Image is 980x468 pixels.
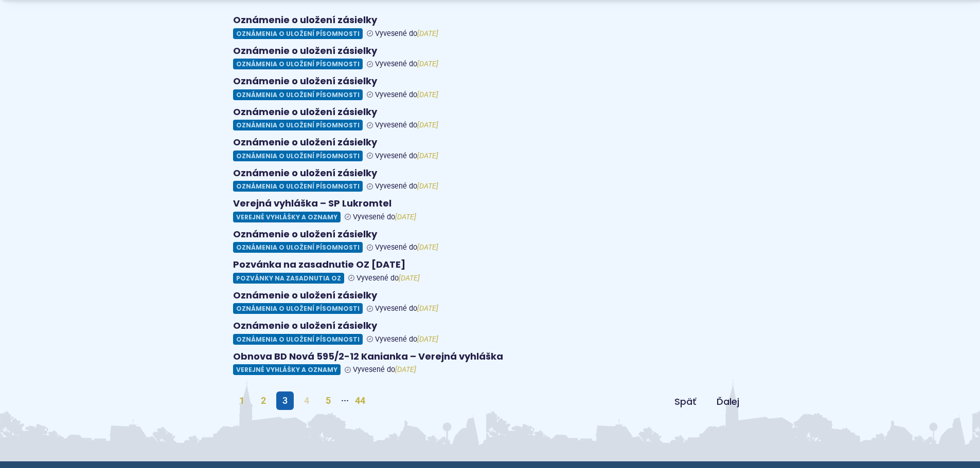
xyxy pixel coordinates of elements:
[233,76,747,87] h4: Oznámenie o uložení zásielky
[233,45,747,57] h4: Oznámenie o uložení zásielky
[233,198,747,210] h4: Verejná vyhláška – SP Lukromtel
[298,391,315,410] a: 4
[233,391,251,410] a: 1
[233,76,747,100] a: Oznámenie o uložení zásielky Oznámenia o uložení písomnosti Vyvesené do[DATE]
[276,391,294,410] span: 3
[233,290,747,314] a: Oznámenie o uložení zásielky Oznámenia o uložení písomnosti Vyvesené do[DATE]
[341,391,349,410] span: ···
[233,106,747,131] a: Oznámenie o uložení zásielky Oznámenia o uložení písomnosti Vyvesené do[DATE]
[233,198,747,222] a: Verejná vyhláška – SP Lukromtel Verejné vyhlášky a oznamy Vyvesené do[DATE]
[233,14,747,39] a: Oznámenie o uložení zásielky Oznámenia o uložení písomnosti Vyvesené do[DATE]
[233,14,747,26] h4: Oznámenie o uložení zásielky
[233,45,747,70] a: Oznámenie o uložení zásielky Oznámenia o uložení písomnosti Vyvesené do[DATE]
[233,320,747,345] a: Oznámenie o uložení zásielky Oznámenia o uložení písomnosti Vyvesené do[DATE]
[233,106,747,118] h4: Oznámenie o uložení zásielky
[708,392,747,411] a: Ďalej
[717,395,739,408] span: Ďalej
[233,259,747,271] h4: Pozvánka na zasadnutie OZ [DATE]
[233,351,747,376] a: Obnova BD Nová 595/2-12 Kanianka – Verejná vyhláška Verejné vyhlášky a oznamy Vyvesené do[DATE]
[349,391,371,410] a: 44
[233,167,747,179] h4: Oznámenie o uložení zásielky
[233,137,747,148] h4: Oznámenie o uložení zásielky
[233,259,747,284] a: Pozvánka na zasadnutie OZ [DATE] Pozvánky na zasadnutia OZ Vyvesené do[DATE]
[255,391,272,410] a: 2
[233,229,747,240] h4: Oznámenie o uložení zásielky
[233,290,747,302] h4: Oznámenie o uložení zásielky
[233,229,747,253] a: Oznámenie o uložení zásielky Oznámenia o uložení písomnosti Vyvesené do[DATE]
[233,320,747,332] h4: Oznámenie o uložení zásielky
[233,167,747,192] a: Oznámenie o uložení zásielky Oznámenia o uložení písomnosti Vyvesené do[DATE]
[319,391,337,410] a: 5
[233,137,747,161] a: Oznámenie o uložení zásielky Oznámenia o uložení písomnosti Vyvesené do[DATE]
[674,395,696,408] span: Späť
[666,392,704,411] a: Späť
[233,351,747,363] h4: Obnova BD Nová 595/2-12 Kanianka – Verejná vyhláška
